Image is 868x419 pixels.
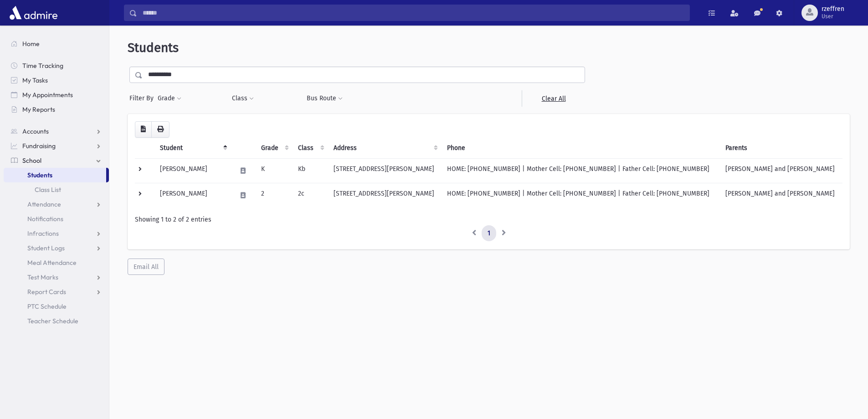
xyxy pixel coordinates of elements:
td: [PERSON_NAME] [154,158,231,183]
td: [STREET_ADDRESS][PERSON_NAME] [328,158,442,183]
a: Meal Attendance [4,255,109,270]
div: Showing 1 to 2 of 2 entries [135,215,842,224]
span: My Reports [22,105,55,114]
a: PTC Schedule [4,299,109,314]
button: Bus Route [306,90,343,107]
span: Students [128,40,179,55]
a: Home [4,36,109,51]
button: CSV [135,121,152,138]
span: Meal Attendance [27,259,77,267]
th: Class: activate to sort column ascending [293,138,328,159]
span: My Tasks [22,76,48,84]
td: [PERSON_NAME] and [PERSON_NAME] [720,183,842,207]
span: Time Tracking [22,62,63,70]
a: Clear All [522,90,585,107]
a: Notifications [4,212,109,226]
span: Fundraising [22,142,56,150]
span: Test Marks [27,273,58,281]
th: Student: activate to sort column descending [154,138,231,159]
button: Grade [157,90,182,107]
button: Email All [128,259,164,275]
a: Fundraising [4,139,109,153]
input: Search [137,5,689,21]
a: Time Tracking [4,58,109,73]
td: [PERSON_NAME] [154,183,231,207]
a: 1 [482,225,496,242]
td: 2 [256,183,293,207]
a: Test Marks [4,270,109,285]
span: Report Cards [27,288,66,296]
th: Parents [720,138,842,159]
span: User [822,13,844,20]
span: Teacher Schedule [27,317,78,325]
a: Attendance [4,197,109,212]
th: Phone [442,138,720,159]
a: Class List [4,182,109,197]
span: Home [22,40,40,48]
button: Print [151,121,169,138]
th: Address: activate to sort column ascending [328,138,442,159]
span: PTC Schedule [27,302,67,310]
th: Grade: activate to sort column ascending [256,138,293,159]
span: My Appointments [22,91,73,99]
a: Students [4,168,106,182]
td: 2c [293,183,328,207]
td: Kb [293,158,328,183]
a: Student Logs [4,241,109,255]
button: Class [231,90,254,107]
td: HOME: [PHONE_NUMBER] | Mother Cell: [PHONE_NUMBER] | Father Cell: [PHONE_NUMBER] [442,183,720,207]
span: School [22,156,41,165]
td: [STREET_ADDRESS][PERSON_NAME] [328,183,442,207]
span: Student Logs [27,244,65,252]
a: Report Cards [4,285,109,299]
img: AdmirePro [7,4,60,22]
td: K [256,158,293,183]
a: Infractions [4,226,109,241]
td: [PERSON_NAME] and [PERSON_NAME] [720,158,842,183]
span: Notifications [27,215,63,223]
a: My Reports [4,102,109,117]
a: My Tasks [4,73,109,88]
a: My Appointments [4,88,109,102]
span: Attendance [27,200,61,208]
td: HOME: [PHONE_NUMBER] | Mother Cell: [PHONE_NUMBER] | Father Cell: [PHONE_NUMBER] [442,158,720,183]
a: School [4,153,109,168]
span: Students [27,171,52,179]
a: Accounts [4,124,109,139]
a: Teacher Schedule [4,314,109,328]
span: rzeffren [822,5,844,13]
span: Infractions [27,229,59,238]
span: Accounts [22,127,49,135]
span: Filter By [129,93,157,103]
